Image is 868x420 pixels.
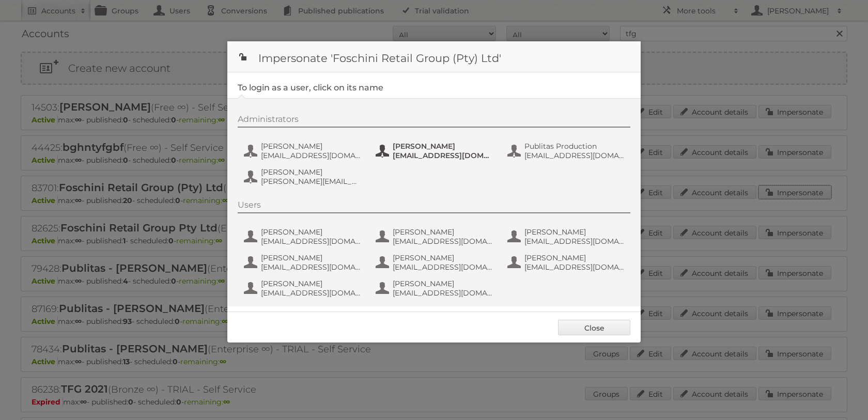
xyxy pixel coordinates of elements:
[375,278,496,299] button: [PERSON_NAME] [EMAIL_ADDRESS][DOMAIN_NAME]
[243,278,364,299] button: [PERSON_NAME] [EMAIL_ADDRESS][DOMAIN_NAME]
[524,253,625,262] span: [PERSON_NAME]
[524,142,625,151] span: Publitas Production
[375,252,496,273] button: [PERSON_NAME] [EMAIL_ADDRESS][DOMAIN_NAME]
[261,227,361,237] span: [PERSON_NAME]
[393,142,493,151] span: [PERSON_NAME]
[393,227,493,237] span: [PERSON_NAME]
[261,288,361,298] span: [EMAIL_ADDRESS][DOMAIN_NAME]
[261,237,361,246] span: [EMAIL_ADDRESS][DOMAIN_NAME]
[393,288,493,298] span: [EMAIL_ADDRESS][DOMAIN_NAME]
[261,151,361,160] span: [EMAIL_ADDRESS][DOMAIN_NAME]
[393,279,493,288] span: [PERSON_NAME]
[261,167,361,177] span: [PERSON_NAME]
[261,253,361,262] span: [PERSON_NAME]
[227,41,641,72] h1: Impersonate 'Foschini Retail Group (Pty) Ltd'
[243,226,364,247] button: [PERSON_NAME] [EMAIL_ADDRESS][DOMAIN_NAME]
[261,177,361,186] span: [PERSON_NAME][EMAIL_ADDRESS][DOMAIN_NAME]
[238,200,630,213] div: Users
[375,141,496,161] button: [PERSON_NAME] [EMAIL_ADDRESS][DOMAIN_NAME]
[243,166,364,187] button: [PERSON_NAME] [PERSON_NAME][EMAIL_ADDRESS][DOMAIN_NAME]
[261,142,361,151] span: [PERSON_NAME]
[243,141,364,161] button: [PERSON_NAME] [EMAIL_ADDRESS][DOMAIN_NAME]
[393,151,493,160] span: [EMAIL_ADDRESS][DOMAIN_NAME]
[261,262,361,272] span: [EMAIL_ADDRESS][DOMAIN_NAME]
[524,227,625,237] span: [PERSON_NAME]
[243,252,364,273] button: [PERSON_NAME] [EMAIL_ADDRESS][DOMAIN_NAME]
[506,252,628,273] button: [PERSON_NAME] [EMAIL_ADDRESS][DOMAIN_NAME]
[238,83,383,92] legend: To login as a user, click on its name
[558,320,630,335] a: Close
[524,151,625,160] span: [EMAIL_ADDRESS][DOMAIN_NAME]
[238,114,630,128] div: Administrators
[524,237,625,246] span: [EMAIL_ADDRESS][DOMAIN_NAME]
[393,253,493,262] span: [PERSON_NAME]
[375,226,496,247] button: [PERSON_NAME] [EMAIL_ADDRESS][DOMAIN_NAME]
[261,279,361,288] span: [PERSON_NAME]
[393,262,493,272] span: [EMAIL_ADDRESS][DOMAIN_NAME]
[506,141,628,161] button: Publitas Production [EMAIL_ADDRESS][DOMAIN_NAME]
[524,262,625,272] span: [EMAIL_ADDRESS][DOMAIN_NAME]
[393,237,493,246] span: [EMAIL_ADDRESS][DOMAIN_NAME]
[506,226,628,247] button: [PERSON_NAME] [EMAIL_ADDRESS][DOMAIN_NAME]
